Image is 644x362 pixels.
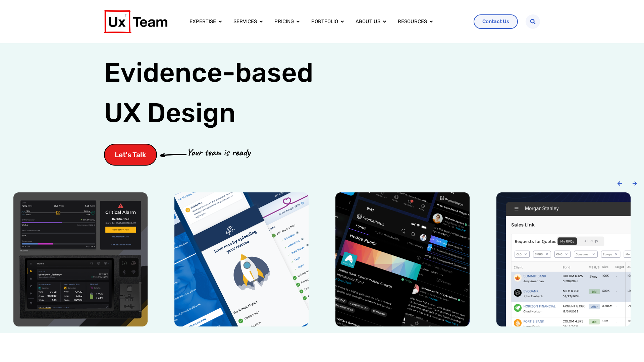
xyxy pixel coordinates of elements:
[104,144,157,166] a: Let's Talk
[335,192,470,326] img: Prometheus alts social media mobile app design
[7,192,154,326] div: 1 / 6
[490,192,637,326] div: 4 / 6
[329,192,476,326] div: 3 / 6
[104,10,167,33] img: UX Team Logo
[115,151,146,158] span: Let's Talk
[184,15,469,28] nav: Menu
[610,330,644,362] iframe: Chat Widget
[274,18,294,25] a: Pricing
[482,19,509,24] span: Contact Us
[617,181,622,186] div: Previous slide
[474,14,518,29] a: Contact Us
[168,192,315,326] div: 2 / 6
[104,53,313,133] h1: Evidence-based
[174,192,309,326] img: SHC medical job application mobile app
[356,18,380,25] a: About us
[526,14,540,29] div: Search
[186,145,250,160] p: Your team is ready
[632,181,637,186] div: Next slide
[398,18,427,25] a: Resources
[311,18,338,25] a: Portfolio
[104,96,236,130] span: UX Design
[160,153,186,157] img: arrow-cta
[233,18,257,25] a: Services
[13,192,148,326] img: Power conversion company hardware UI device ux design
[190,18,216,25] a: Expertise
[496,192,631,326] img: Morgan Stanley trading floor application design
[7,192,637,326] div: Carousel
[184,15,469,28] div: Menu Toggle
